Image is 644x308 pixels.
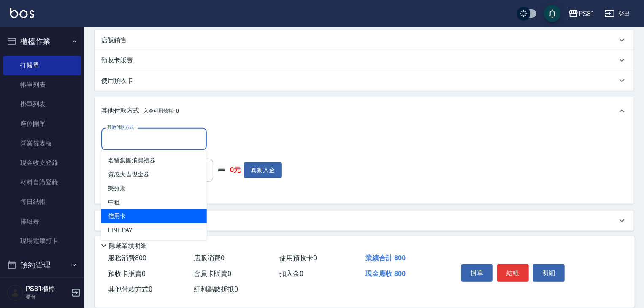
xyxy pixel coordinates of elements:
[107,124,134,130] label: 其他付款方式
[3,231,81,251] a: 現場電腦打卡
[3,192,81,211] a: 每日結帳
[10,8,34,18] img: Logo
[3,30,81,52] button: 櫃檯作業
[108,270,146,278] span: 預收卡販賣 0
[3,95,81,114] a: 掛單列表
[109,241,147,250] p: 隱藏業績明細
[497,264,529,282] button: 結帳
[601,6,634,22] button: 登出
[565,5,598,22] button: PS81
[194,270,231,278] span: 會員卡販賣 0
[101,168,207,181] span: 質感大吉現金券
[101,181,207,195] span: 樂分期
[101,76,133,85] p: 使用預收卡
[95,70,634,91] div: 使用預收卡
[26,293,69,301] p: 櫃台
[230,166,241,175] strong: 0元
[101,36,127,45] p: 店販銷售
[3,75,81,95] a: 帳單列表
[3,173,81,192] a: 材料自購登錄
[108,254,146,262] span: 服務消費 800
[7,284,24,301] img: Person
[3,114,81,133] a: 座位開單
[101,223,207,237] span: LINE PAY
[3,254,81,276] button: 預約管理
[108,285,152,293] span: 其他付款方式 0
[280,254,317,262] span: 使用預收卡 0
[533,264,565,282] button: 明細
[579,8,595,19] div: PS81
[244,162,282,178] button: 異動入金
[194,285,238,293] span: 紅利點數折抵 0
[3,276,81,298] button: 報表及分析
[95,50,634,70] div: 預收卡販賣
[101,154,207,168] span: 名留集團消費禮券
[3,212,81,231] a: 排班表
[101,195,207,209] span: 中租
[101,106,179,116] p: 其他付款方式
[3,56,81,75] a: 打帳單
[3,134,81,153] a: 營業儀表板
[280,270,304,278] span: 扣入金 0
[95,97,634,124] div: 其他付款方式入金可用餘額: 0
[461,264,493,282] button: 掛單
[101,209,207,223] span: 信用卡
[95,211,634,231] div: 備註及來源
[26,285,69,293] h5: PS81櫃檯
[143,108,179,114] span: 入金可用餘額: 0
[3,153,81,173] a: 現金收支登錄
[101,56,133,65] p: 預收卡販賣
[544,5,561,22] button: save
[365,254,406,262] span: 業績合計 800
[194,254,225,262] span: 店販消費 0
[95,30,634,50] div: 店販銷售
[365,270,406,278] span: 現金應收 800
